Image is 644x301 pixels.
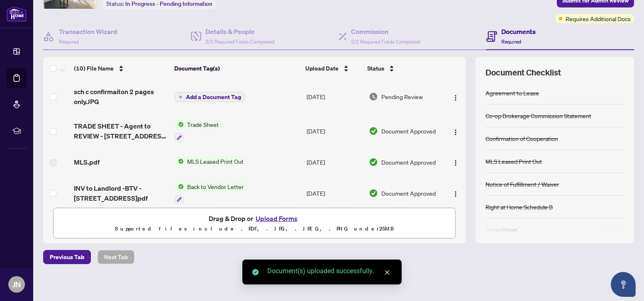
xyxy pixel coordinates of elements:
span: TRADE SHEET - Agent to REVIEW - [STREET_ADDRESS] sined.pdf [74,121,168,141]
div: MLS Leased Print Out [485,157,542,166]
th: Status [364,57,442,80]
button: Logo [449,90,462,103]
td: [DATE] [303,113,366,149]
div: Right at Home Schedule B [485,202,553,211]
td: [DATE] [303,175,366,211]
span: Drag & Drop orUpload FormsSupported files include .PDF, .JPG, .JPEG, .PNG under25MB [54,208,455,239]
span: check-circle [252,269,259,275]
img: Logo [452,95,459,101]
p: Supported files include .PDF, .JPG, .JPEG, .PNG under 25 MB [59,224,450,234]
span: JN [12,279,21,290]
div: Document(s) uploaded successfully. [267,266,392,276]
span: MLS Leased Print Out [184,157,247,166]
img: Document Status [369,92,378,101]
div: Notice of Fulfillment / Waiver [485,180,559,189]
span: Back to Vendor Letter [184,182,247,191]
span: Previous Tab [50,250,84,264]
span: Add a Document Tag [186,94,241,100]
td: [DATE] [303,80,366,113]
th: Document Tag(s) [171,57,302,80]
span: Trade Sheet [184,120,222,129]
img: logo [7,6,27,22]
div: Co-op Brokerage Commission Statement [485,111,591,120]
img: Logo [452,191,459,197]
img: Status Icon [175,157,184,166]
div: Agreement to Lease [485,88,539,97]
span: MLS.pdf [74,157,100,167]
span: close [384,269,390,275]
span: 2/2 Required Fields Completed [351,39,420,45]
span: Required [59,39,79,45]
img: Logo [452,129,459,136]
span: 2/2 Required Fields Completed [205,39,274,45]
button: Previous Tab [43,250,91,264]
span: Document Checklist [485,67,561,78]
span: Requires Additional Docs [566,14,631,23]
button: Logo [449,187,462,200]
img: Status Icon [175,182,184,191]
span: Pending Review [381,92,423,101]
button: Open asap [611,272,636,297]
button: Upload Forms [253,213,300,224]
span: plus [178,95,183,99]
span: Document Approved [381,189,436,198]
button: Status IconTrade Sheet [175,120,222,142]
button: Next Tab [98,250,134,264]
div: Confirmation of Cooperation [485,134,558,143]
button: Logo [449,155,462,169]
span: (10) File Name [74,64,114,73]
button: Status IconMLS Leased Print Out [175,157,247,166]
a: Close [383,268,392,277]
span: sch c confirmaiton 2 pages only.JPG [74,87,168,107]
span: INV to Landlord -BTV - [STREET_ADDRESS]pdf [74,183,168,203]
button: Status IconBack to Vendor Letter [175,182,247,204]
h4: Commission [351,27,420,36]
h4: Documents [501,27,536,36]
img: Logo [452,160,459,166]
span: Required [501,39,521,45]
span: Status [367,64,384,73]
img: Document Status [369,189,378,198]
span: Drag & Drop or [209,213,300,224]
td: [DATE] [303,149,366,175]
span: Upload Date [305,64,339,73]
button: Logo [449,124,462,138]
span: Document Approved [381,126,436,136]
th: Upload Date [302,57,364,80]
img: Document Status [369,126,378,136]
span: Document Approved [381,158,436,167]
img: Status Icon [175,120,184,129]
h4: Transaction Wizard [59,27,117,36]
img: Document Status [369,158,378,167]
button: Add a Document Tag [175,92,245,102]
h4: Details & People [205,27,274,36]
button: Add a Document Tag [175,92,245,102]
th: (10) File Name [71,57,171,80]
